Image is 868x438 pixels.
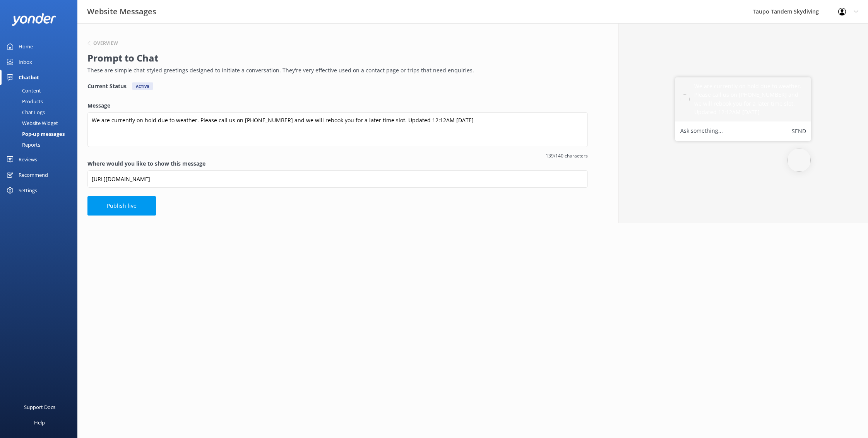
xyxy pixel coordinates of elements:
div: Pop-up messages [5,128,65,139]
h3: Website Messages [87,5,156,18]
img: yonder-white-logo.png [12,13,56,26]
a: Pop-up messages [5,128,77,139]
button: Send [792,126,806,136]
div: Recommend [19,167,48,183]
p: These are simple chat-styled greetings designed to initiate a conversation. They're very effectiv... [87,66,584,75]
div: Reports [5,139,40,150]
button: Overview [87,41,118,46]
a: Content [5,85,77,96]
a: Reports [5,139,77,150]
div: Help [34,415,45,430]
h5: We are currently on hold due to weather. Please call us on [PHONE_NUMBER] and we will rebook you ... [694,82,806,117]
h6: Overview [93,41,118,46]
div: Settings [19,183,37,198]
div: Website Widget [5,118,58,128]
div: Home [19,39,33,54]
a: Website Widget [5,118,77,128]
div: Support Docs [24,399,55,415]
label: Ask something... [680,126,723,136]
span: 139/140 characters [87,152,588,159]
div: Products [5,96,43,107]
h2: Prompt to Chat [87,51,584,65]
label: Where would you like to show this message [87,159,588,168]
div: Chatbot [19,70,39,85]
button: Publish live [87,196,156,216]
a: Chat Logs [5,107,77,118]
div: Chat Logs [5,107,45,118]
div: Content [5,85,41,96]
label: Message [87,101,588,110]
textarea: We are currently on hold due to weather. Please call us on [PHONE_NUMBER] and we will rebook you ... [87,112,588,147]
div: Active [132,82,153,90]
h4: Current Status [87,82,127,90]
a: Products [5,96,77,107]
div: Inbox [19,54,32,70]
div: Reviews [19,152,37,167]
input: https://www.example.com/page [87,170,588,188]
